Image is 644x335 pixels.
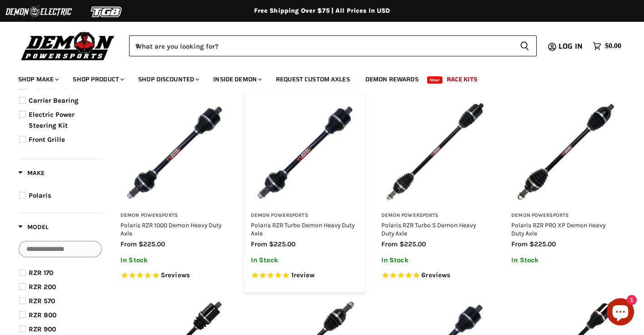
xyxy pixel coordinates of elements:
[29,325,56,333] span: RZR 900
[5,3,73,20] img: Demon Electric Logo 2
[29,283,56,291] span: RZR 200
[381,256,489,264] p: In Stock
[291,271,315,279] span: 1 reviews
[399,240,426,248] span: $225.00
[66,70,130,89] a: Shop Product
[18,169,45,180] button: Filter by Make
[511,98,619,206] img: Polaris RZR PRO XP Demon Heavy Duty Axle
[18,223,49,234] button: Filter by Model
[29,269,53,277] span: RZR 170
[120,256,228,264] p: In Stock
[511,221,605,237] a: Polaris RZR PRO XP Demon Heavy Duty Axle
[251,240,267,248] span: from
[120,98,228,206] img: Polaris RZR 1000 Demon Heavy Duty Axle
[251,271,359,280] span: Rated 5.0 out of 5 stars 1 reviews
[19,241,102,257] input: Search Options
[440,70,484,89] a: Race Kits
[529,240,556,248] span: $225.00
[511,240,528,248] span: from
[29,135,65,144] span: Front Grille
[165,271,190,279] span: reviews
[73,3,141,20] img: TGB Logo 2
[294,271,315,279] span: review
[11,70,64,89] a: Shop Make
[425,271,450,279] span: reviews
[251,256,359,264] p: In Stock
[511,256,619,264] p: In Stock
[359,70,425,89] a: Demon Rewards
[427,76,443,84] span: New!
[131,70,205,89] a: Shop Discounted
[18,223,49,231] span: Model
[251,221,354,237] a: Polaris RZR Turbo Demon Heavy Duty Axle
[251,98,359,206] img: Polaris RZR Turbo Demon Heavy Duty Axle
[120,240,137,248] span: from
[129,35,537,56] form: Product
[269,70,357,89] a: Request Custom Axles
[605,42,621,50] span: $0.00
[604,298,637,328] inbox-online-store-chat: Shopify online store chat
[381,212,489,219] h3: Demon Powersports
[29,297,55,305] span: RZR 570
[251,212,359,219] h3: Demon Powersports
[161,271,190,279] span: 5 reviews
[120,271,228,280] span: Rated 5.0 out of 5 stars 5 reviews
[206,70,267,89] a: Inside Demon
[381,98,489,206] img: Polaris RZR Turbo S Demon Heavy Duty Axle
[559,40,583,52] span: Log in
[588,40,626,53] a: $0.00
[29,191,51,200] span: Polaris
[554,42,588,50] a: Log in
[381,240,398,248] span: from
[120,221,221,237] a: Polaris RZR 1000 Demon Heavy Duty Axle
[120,212,228,219] h3: Demon Powersports
[139,240,165,248] span: $225.00
[269,240,295,248] span: $225.00
[18,169,45,177] span: Make
[29,110,75,130] span: Electric Power Steering Kit
[29,311,56,319] span: RZR 800
[129,35,513,56] input: When autocomplete results are available use up and down arrows to review and enter to select
[421,271,450,279] span: 6 reviews
[11,66,619,89] ul: Main menu
[511,212,619,219] h3: Demon Powersports
[381,271,489,280] span: Rated 4.8 out of 5 stars 6 reviews
[513,35,537,56] button: Search
[381,221,476,237] a: Polaris RZR Turbo S Demon Heavy Duty Axle
[29,96,79,105] span: Carrier Bearing
[18,30,118,62] img: Demon Powersports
